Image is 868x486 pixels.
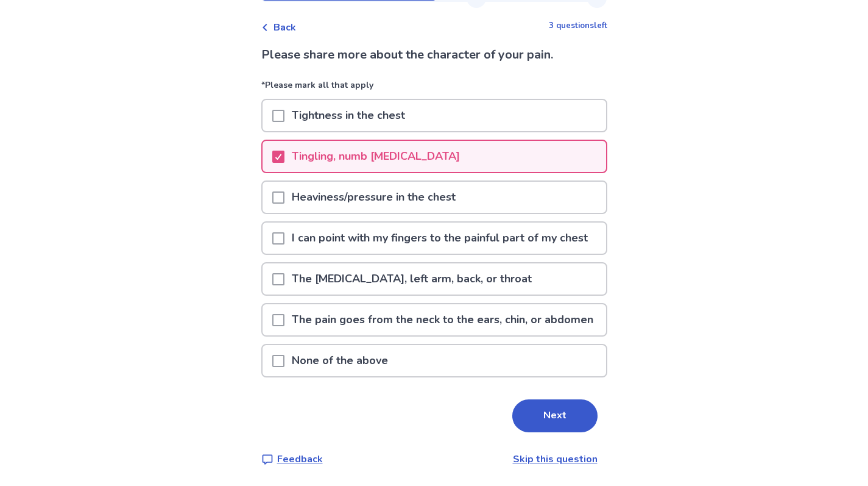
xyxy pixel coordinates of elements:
[261,46,607,64] p: Please share more about the character of your pain.
[284,304,601,335] p: The pain goes from the neck to the ears, chin, or abdomen
[284,345,395,376] p: None of the above
[284,263,539,295] p: The [MEDICAL_DATA], left arm, back, or throat
[513,452,598,466] a: Skip this question
[261,452,323,466] a: Feedback
[284,100,412,131] p: Tightness in the chest
[273,20,296,35] span: Back
[284,182,463,213] p: Heaviness/pressure in the chest
[261,79,607,99] p: *Please mark all that apply
[284,141,467,172] p: Tingling, numb [MEDICAL_DATA]
[549,20,607,32] p: 3 questions left
[284,223,595,254] p: I can point with my fingers to the painful part of my chest
[277,452,323,466] p: Feedback
[512,399,598,432] button: Next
